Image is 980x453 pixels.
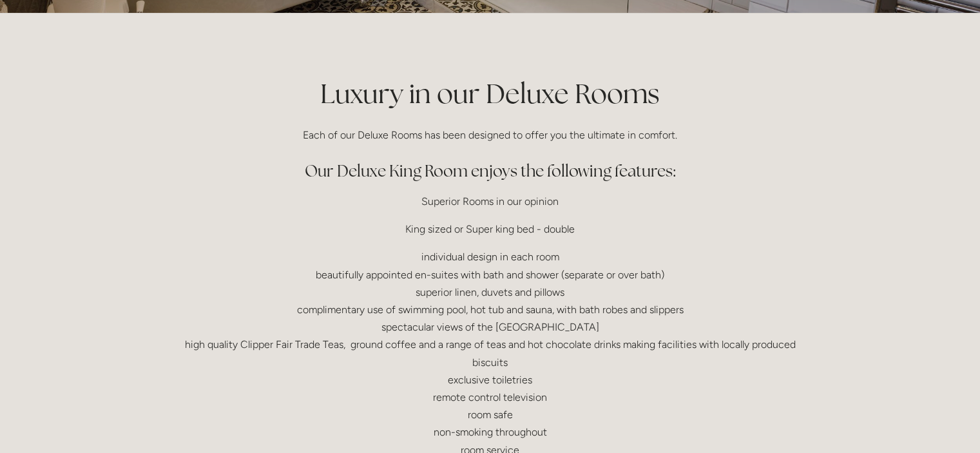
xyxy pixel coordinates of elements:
[182,193,798,210] p: Superior Rooms in our opinion
[182,126,798,144] p: Each of our Deluxe Rooms has been designed to offer you the ultimate in comfort.
[182,220,798,238] p: King sized or Super king bed - double
[182,75,798,113] h1: Luxury in our Deluxe Rooms
[182,160,798,182] h2: Our Deluxe King Room enjoys the following features:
